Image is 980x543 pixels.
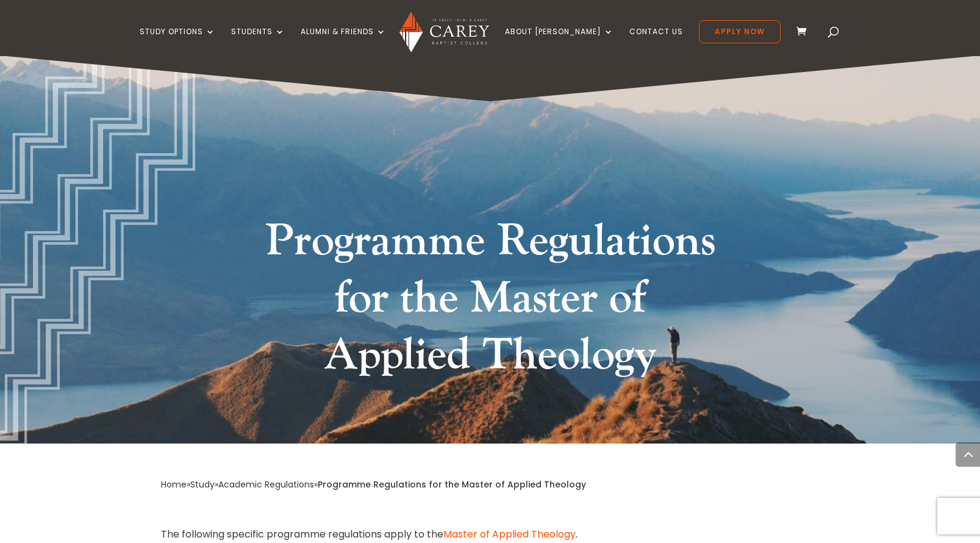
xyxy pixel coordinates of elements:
span: » » » [161,478,586,491]
a: About [PERSON_NAME] [505,27,613,56]
span: Programme Regulations for the Master of Applied Theology [318,478,586,491]
a: Academic Regulations [218,478,314,491]
img: Carey Baptist College [399,12,489,52]
a: Study Options [140,27,215,56]
a: Study [190,478,215,491]
a: Alumni & Friends [301,27,386,56]
a: Home [161,478,187,491]
h1: Programme Regulations for the Master of Applied Theology [262,213,719,390]
a: Apply Now [699,20,781,43]
a: Contact Us [629,27,683,56]
a: Master of Applied Theology [443,527,576,541]
a: Students [231,27,285,56]
div: The following specific programme regulations apply to the . [161,526,820,542]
